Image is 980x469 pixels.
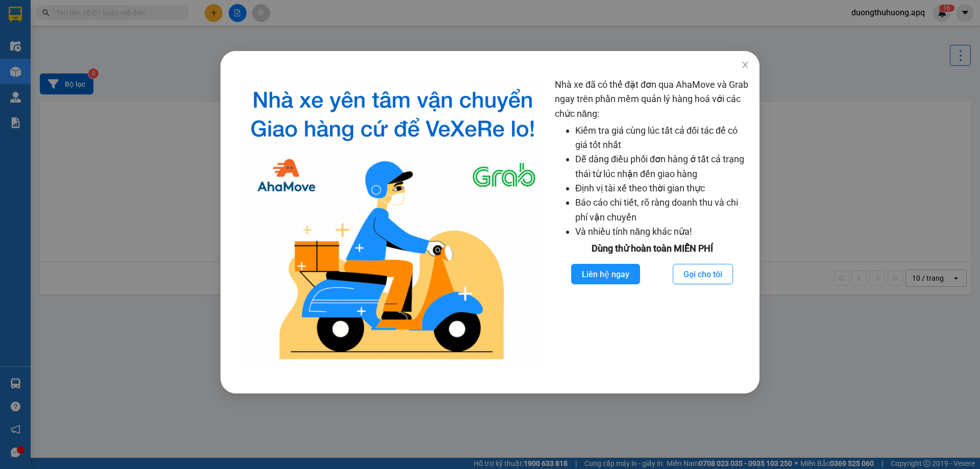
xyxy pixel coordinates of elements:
li: Dễ dàng điều phối đơn hàng ở tất cả trạng thái từ lúc nhận đến giao hàng [575,152,749,181]
span: Liên hệ ngay [582,268,629,281]
li: Kiểm tra giá cùng lúc tất cả đối tác để có giá tốt nhất [575,124,749,153]
button: Gọi cho tôi [673,264,733,284]
button: Close [731,51,759,80]
div: Dùng thử hoàn toàn MIỄN PHÍ [555,241,749,256]
span: Gọi cho tôi [683,268,722,281]
li: Báo cáo chi tiết, rõ ràng doanh thu và chi phí vận chuyển [575,195,749,225]
span: close [741,61,749,69]
button: Liên hệ ngay [571,264,640,284]
li: Định vị tài xế theo thời gian thực [575,181,749,195]
div: Nhà xe đã có thể đặt đơn qua AhaMove và Grab ngay trên phần mềm quản lý hàng hoá với các chức năng: [555,78,749,368]
li: Và nhiều tính năng khác nữa! [575,225,749,239]
img: logo [239,78,547,368]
